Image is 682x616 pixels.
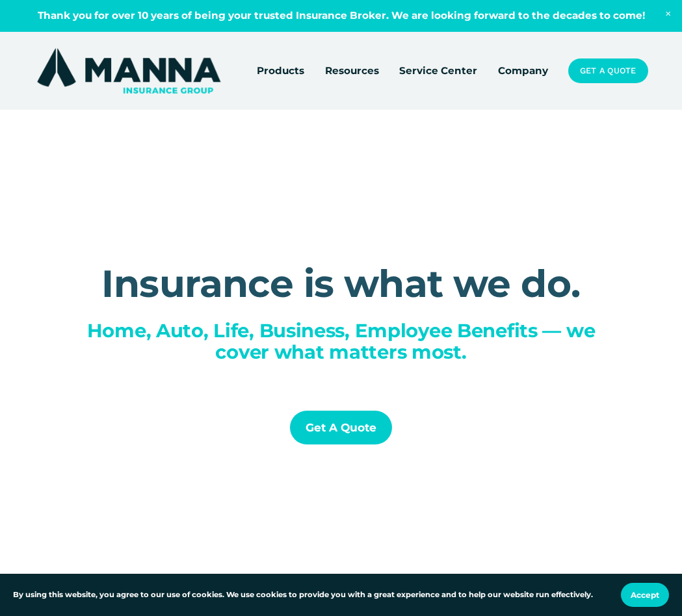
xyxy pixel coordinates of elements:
img: Manna Insurance Group [34,45,223,96]
button: Accept [621,583,669,607]
a: Get a Quote [290,411,392,444]
a: Company [498,62,548,79]
a: folder dropdown [325,62,379,79]
strong: Insurance is what we do. [101,261,580,307]
a: Service Center [399,62,477,79]
span: Home, Auto, Life, Business, Employee Benefits — we cover what matters most. [87,319,600,363]
p: By using this website, you agree to our use of cookies. We use cookies to provide you with a grea... [13,589,593,600]
span: Accept [631,590,659,600]
a: folder dropdown [257,62,304,79]
a: Get a Quote [568,58,648,83]
span: Resources [325,63,379,79]
span: Products [257,63,304,79]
